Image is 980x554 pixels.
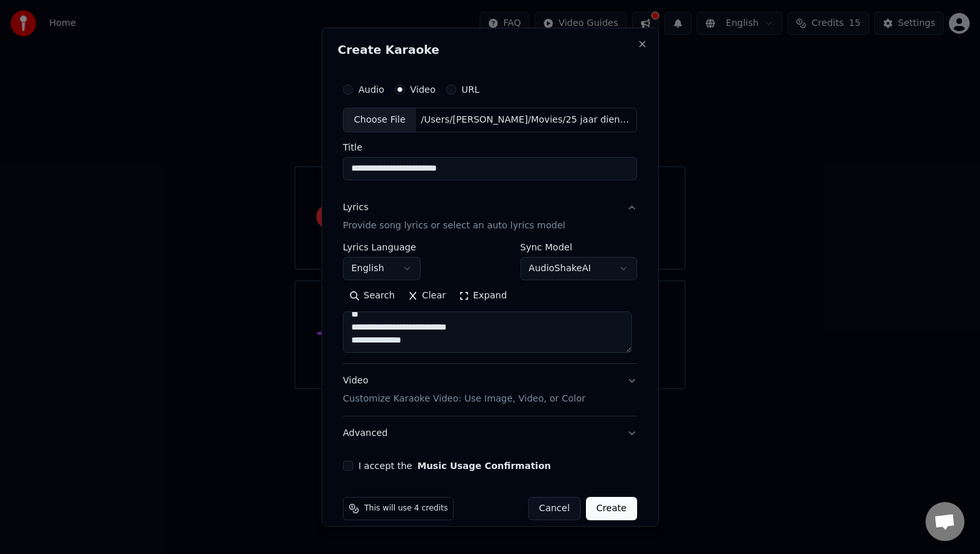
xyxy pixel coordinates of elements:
[343,219,565,232] p: Provide song lyrics or select an auto lyrics model
[343,364,637,416] button: VideoCustomize Karaoke Video: Use Image, Video, or Color
[528,497,581,520] button: Cancel
[358,461,551,470] label: I accept the
[343,392,585,405] p: Customize Karaoke Video: Use Image, Video, or Color
[586,497,637,520] button: Create
[417,461,551,470] button: I accept the
[343,191,637,243] button: LyricsProvide song lyrics or select an auto lyrics model
[364,503,448,514] span: This will use 4 credits
[343,285,401,306] button: Search
[344,108,416,132] div: Choose File
[343,243,637,363] div: LyricsProvide song lyrics or select an auto lyrics model
[343,243,421,252] label: Lyrics Language
[401,285,452,306] button: Clear
[461,85,480,94] label: URL
[343,143,637,152] label: Title
[520,243,637,252] label: Sync Model
[358,85,384,94] label: Audio
[410,85,436,94] label: Video
[343,416,637,450] button: Advanced
[338,44,642,56] h2: Create Karaoke
[452,285,513,306] button: Expand
[343,201,368,214] div: Lyrics
[416,114,636,126] div: /Users/[PERSON_NAME]/Movies/25 jaar dienst.m4v
[343,374,585,405] div: Video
